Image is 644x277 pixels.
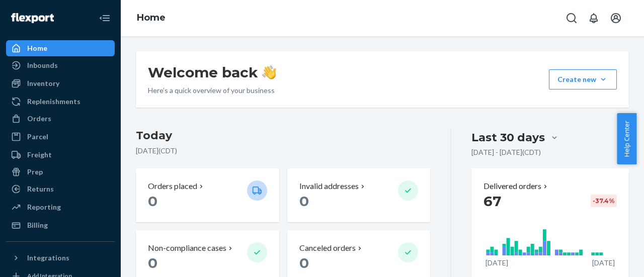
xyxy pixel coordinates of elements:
[136,146,430,156] p: [DATE] ( CDT )
[6,181,115,197] a: Returns
[148,85,276,96] p: Here’s a quick overview of your business
[136,128,430,144] h3: Today
[6,40,115,56] a: Home
[471,130,545,145] div: Last 30 days
[6,217,115,233] a: Billing
[591,195,617,207] div: -37.4 %
[6,199,115,215] a: Reporting
[6,57,115,73] a: Inbounds
[95,8,115,28] button: Close Navigation
[617,113,636,164] button: Help Center
[148,193,157,210] span: 0
[6,94,115,110] a: Replenishments
[27,253,69,263] div: Integrations
[148,242,226,254] p: Non-compliance cases
[27,132,48,142] div: Parcel
[6,250,115,266] button: Integrations
[6,75,115,91] a: Inventory
[148,63,276,81] h1: Welcome back
[299,242,356,254] p: Canceled orders
[262,65,276,79] img: hand-wave emoji
[592,258,615,268] p: [DATE]
[484,180,549,192] button: Delivered orders
[299,180,359,192] p: Invalid addresses
[27,202,61,212] div: Reporting
[27,220,48,230] div: Billing
[471,147,541,157] p: [DATE] - [DATE] ( CDT )
[137,12,166,23] a: Home
[299,193,309,210] span: 0
[6,111,115,127] a: Orders
[287,168,431,222] button: Invalid addresses 0
[606,8,626,28] button: Open account menu
[299,254,309,271] span: 0
[484,193,501,210] span: 67
[136,168,279,222] button: Orders placed 0
[6,164,115,180] a: Prep
[27,184,54,194] div: Returns
[27,150,52,160] div: Freight
[11,13,54,23] img: Flexport logo
[27,60,58,70] div: Inbounds
[27,97,80,107] div: Replenishments
[27,167,43,177] div: Prep
[549,69,617,89] button: Create new
[129,4,174,33] ol: breadcrumbs
[561,8,582,28] button: Open Search Box
[148,180,197,192] p: Orders placed
[486,258,508,268] p: [DATE]
[27,43,47,53] div: Home
[27,78,59,88] div: Inventory
[6,129,115,145] a: Parcel
[6,147,115,163] a: Freight
[584,8,604,28] button: Open notifications
[148,254,157,271] span: 0
[27,114,51,124] div: Orders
